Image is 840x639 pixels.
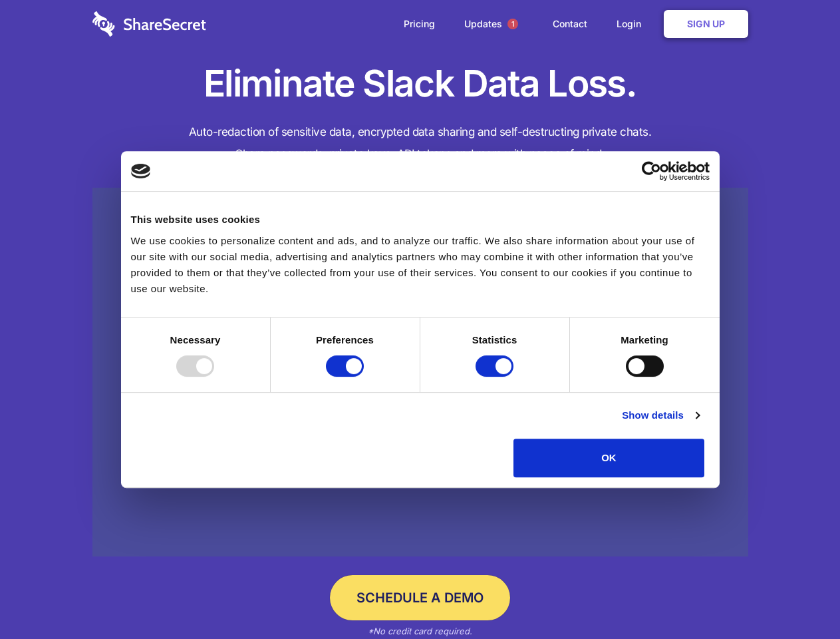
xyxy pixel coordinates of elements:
a: Login [603,3,661,45]
a: Pricing [390,3,448,45]
img: logo [131,164,151,178]
img: logo-wordmark-white-trans-d4663122ce5f474addd5e946df7df03e33cb6a1c49d2221995e7729f52c070b2.svg [92,11,206,37]
span: 1 [507,19,518,29]
h1: Eliminate Slack Data Loss. [92,60,748,108]
div: We use cookies to personalize content and ads, and to analyze our traffic. We also share informat... [131,233,710,297]
strong: Necessary [170,334,221,345]
a: Show details [622,407,699,423]
strong: Preferences [316,334,374,345]
h4: Auto-redaction of sensitive data, encrypted data sharing and self-destructing private chats. Shar... [92,121,748,165]
a: Contact [539,3,601,45]
strong: Statistics [472,334,517,345]
div: This website uses cookies [131,212,710,228]
button: OK [513,439,704,477]
a: Sign Up [664,10,748,38]
a: Schedule a Demo [330,575,510,620]
a: Usercentrics Cookiebot - opens in a new window [593,161,710,181]
strong: Marketing [621,334,668,345]
a: Wistia video thumbnail [92,188,748,557]
em: *No credit card required. [368,626,472,636]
